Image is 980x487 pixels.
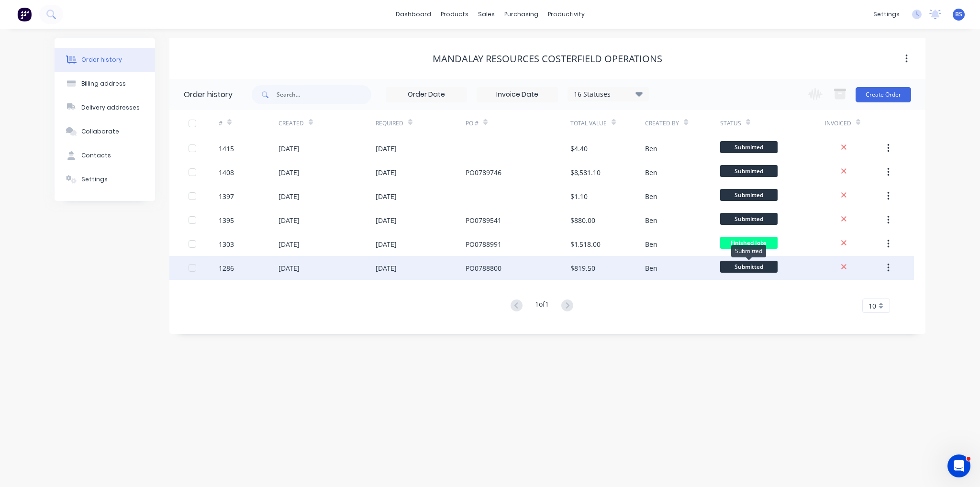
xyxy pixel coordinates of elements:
div: 1303 [219,239,234,249]
div: $819.50 [570,263,595,273]
span: Submitted [720,165,778,177]
div: 1286 [219,263,234,273]
div: [DATE] [376,191,397,201]
div: [DATE] [376,167,397,177]
div: Order history [184,89,233,100]
input: Search... [277,85,371,104]
div: Status [720,119,741,128]
div: Order history [81,55,122,64]
div: [DATE] [376,144,397,154]
a: dashboard [391,7,436,22]
div: Contacts [81,151,111,160]
button: Billing address [55,72,155,96]
div: $4.40 [570,144,588,154]
div: purchasing [500,7,543,22]
div: [DATE] [376,239,397,249]
div: 16 Statuses [568,89,648,100]
div: PO # [466,119,479,128]
iframe: Intercom live chat [947,454,970,477]
div: 1408 [219,167,234,177]
input: Order Date [386,88,467,102]
div: Status [720,110,825,136]
div: [DATE] [376,215,397,225]
div: Ben [645,215,657,225]
div: Collaborate [81,127,119,136]
div: [DATE] [278,191,300,201]
div: 1 of 1 [535,299,549,313]
div: Submitted [731,245,766,257]
div: Required [376,110,466,136]
span: BS [955,10,962,19]
div: [DATE] [278,263,300,273]
button: Collaborate [55,120,155,144]
div: Ben [645,263,657,273]
div: PO0788800 [466,263,501,273]
div: Required [376,119,403,128]
div: $880.00 [570,215,595,225]
div: Billing address [81,79,126,88]
button: Settings [55,167,155,191]
button: Delivery addresses [55,96,155,120]
div: [DATE] [376,263,397,273]
div: 1395 [219,215,234,225]
span: Submitted [720,141,778,153]
div: Delivery addresses [81,103,140,112]
input: Invoice Date [477,88,557,102]
div: $1,518.00 [570,239,601,249]
img: Factory [17,7,32,22]
div: Ben [645,239,657,249]
div: Created [278,119,304,128]
div: PO0789746 [466,167,501,177]
div: Created By [645,119,679,128]
div: Ben [645,144,657,154]
span: Submitted [720,213,778,225]
div: $1.10 [570,191,588,201]
div: # [219,119,223,128]
div: Ben [645,191,657,201]
span: 10 [869,301,876,311]
div: productivity [543,7,590,22]
span: Submitted [720,189,778,201]
div: products [436,7,473,22]
button: Contacts [55,144,155,167]
div: [DATE] [278,239,300,249]
div: 1415 [219,144,234,154]
div: Settings [81,175,108,184]
div: sales [473,7,500,22]
div: settings [869,7,904,22]
div: Mandalay Resources Costerfield Operations [433,53,662,65]
div: PO0788991 [466,239,501,249]
div: Invoiced [825,119,851,128]
div: Created [278,110,376,136]
div: # [219,110,278,136]
div: Total Value [570,119,607,128]
div: PO # [466,110,570,136]
div: Created By [645,110,720,136]
div: [DATE] [278,167,300,177]
button: Order history [55,48,155,72]
div: 1397 [219,191,234,201]
button: Create Order [856,87,911,102]
div: $8,581.10 [570,167,601,177]
div: [DATE] [278,144,300,154]
span: Submitted [720,261,778,273]
div: PO0789541 [466,215,501,225]
div: Total Value [570,110,645,136]
span: Finished Jobs [720,237,778,249]
div: Invoiced [825,110,885,136]
div: Ben [645,167,657,177]
div: [DATE] [278,215,300,225]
